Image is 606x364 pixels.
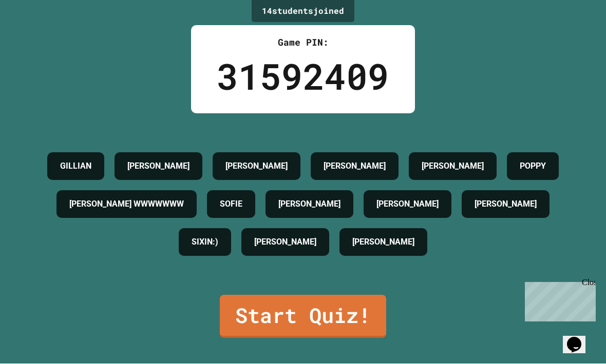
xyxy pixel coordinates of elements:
[60,160,91,173] h4: GILLIAN
[422,160,484,173] h4: [PERSON_NAME]
[192,236,218,249] h4: SIXIN:)
[4,4,71,65] div: Chat with us now!Close
[225,160,288,173] h4: [PERSON_NAME]
[278,198,340,211] h4: [PERSON_NAME]
[352,236,414,249] h4: [PERSON_NAME]
[254,236,316,249] h4: [PERSON_NAME]
[127,160,190,173] h4: [PERSON_NAME]
[324,160,386,173] h4: [PERSON_NAME]
[220,198,242,211] h4: SOFIE
[520,160,546,173] h4: POPPY
[217,50,389,104] div: 31592409
[69,198,184,211] h4: [PERSON_NAME] WWWWWWW
[220,295,386,338] a: Start Quiz!
[217,36,389,50] div: Game PIN:
[563,323,596,354] iframe: chat widget
[376,198,439,211] h4: [PERSON_NAME]
[521,278,596,322] iframe: chat widget
[475,198,537,211] h4: [PERSON_NAME]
